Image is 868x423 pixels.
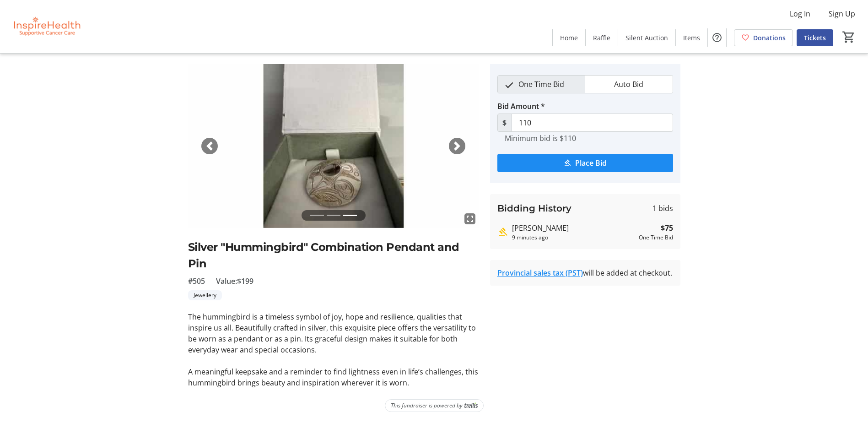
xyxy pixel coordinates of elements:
[639,233,673,242] div: One Time Bid
[497,227,508,238] mat-icon: Highest bid
[734,29,793,46] a: Donations
[497,267,673,278] div: will be added at checkout.
[464,213,475,224] mat-icon: fullscreen
[609,76,649,93] span: Auto Bid
[683,33,700,43] span: Items
[790,8,810,19] span: Log In
[652,203,673,214] span: 1 bids
[497,268,583,278] a: Provincial sales tax (PST)
[575,157,607,168] span: Place Bid
[676,29,707,46] a: Items
[753,33,786,43] span: Donations
[188,290,222,300] tr-label-badge: Jewellery
[553,29,585,46] a: Home
[5,4,87,49] img: InspireHealth Supportive Cancer Care's Logo
[464,402,478,409] img: Trellis Logo
[661,222,673,233] strong: $75
[497,201,571,215] h3: Bidding History
[829,8,855,19] span: Sign Up
[497,154,673,172] button: Place Bid
[188,311,479,355] p: The hummingbird is a timeless symbol of joy, hope and resilience, qualities that inspire us all. ...
[560,33,578,43] span: Home
[625,33,668,43] span: Silent Auction
[188,276,205,287] span: #505
[188,239,479,272] h2: Silver "Hummingbird" Combination Pendant and Pin
[797,29,833,46] a: Tickets
[216,276,253,287] span: Value: $199
[497,114,512,132] span: $
[505,134,576,143] tr-hint: Minimum bid is $110
[188,366,479,388] p: A meaningful keepsake and a reminder to find lightness even in life’s challenges, this hummingbir...
[782,6,818,21] button: Log In
[497,101,545,112] label: Bid Amount *
[821,6,863,21] button: Sign Up
[708,28,726,47] button: Help
[513,76,570,93] span: One Time Bid
[593,33,610,43] span: Raffle
[618,29,675,46] a: Silent Auction
[391,401,463,410] span: This fundraiser is powered by
[804,33,826,43] span: Tickets
[512,222,635,233] div: [PERSON_NAME]
[188,64,479,228] img: Image
[841,29,857,45] button: Cart
[586,29,618,46] a: Raffle
[512,233,635,242] div: 9 minutes ago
